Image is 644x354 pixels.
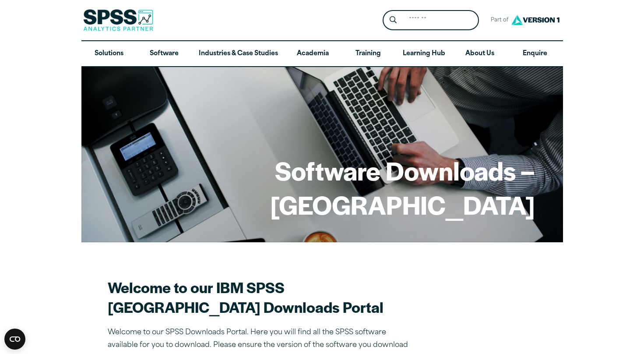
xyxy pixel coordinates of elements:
[385,12,401,28] button: Search magnifying glass icon
[137,41,192,67] a: Software
[396,41,452,67] a: Learning Hub
[383,10,479,31] form: Site Header Search Form
[285,41,340,67] a: Academia
[108,277,414,317] h2: Welcome to our IBM SPSS [GEOGRAPHIC_DATA] Downloads Portal
[81,41,563,67] nav: Desktop version of site main menu
[507,41,563,67] a: Enquire
[109,153,535,221] h1: Software Downloads – [GEOGRAPHIC_DATA]
[452,41,507,67] a: About Us
[509,12,562,28] img: Version1 Logo
[192,41,285,67] a: Industries & Case Studies
[340,41,395,67] a: Training
[81,41,137,67] a: Solutions
[4,329,25,350] button: Open CMP widget
[486,14,509,27] span: Part of
[390,16,397,24] svg: Search magnifying glass icon
[83,9,153,31] img: SPSS Analytics Partner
